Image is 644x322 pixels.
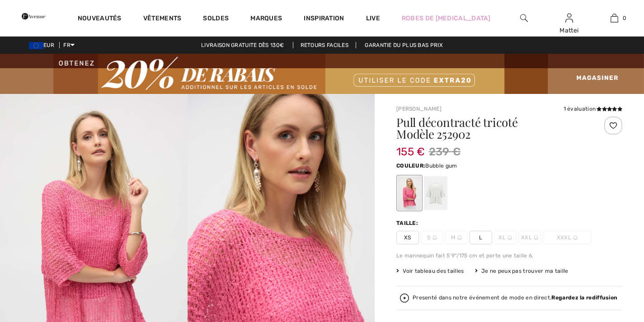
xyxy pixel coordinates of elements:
a: 0 [592,13,636,23]
a: Soldes [203,14,229,24]
a: [PERSON_NAME] [396,106,442,112]
div: Taille: [396,219,420,227]
span: L [470,231,492,244]
img: ring-m.svg [432,235,437,240]
span: Voir tableau des tailles [396,267,464,275]
img: Regardez la rediffusion [400,294,409,303]
span: M [445,231,468,244]
span: XL [494,231,517,244]
span: FR [63,42,75,48]
a: Retours faciles [293,42,357,48]
span: S [421,231,443,244]
strong: Regardez la rediffusion [551,294,617,301]
a: Vêtements [143,14,182,24]
img: ring-m.svg [508,235,512,240]
a: Garantie du plus bas prix [357,42,450,48]
span: 0 [623,14,626,22]
span: 239 € [429,144,461,160]
a: Livraison gratuite dès 130€ [194,42,291,48]
div: Je ne peux pas trouver ma taille [475,267,569,275]
img: ring-m.svg [573,235,578,240]
img: ring-m.svg [457,235,462,240]
img: recherche [520,13,528,23]
a: Live [366,14,380,23]
div: Vanille [424,176,447,210]
a: Robes de [MEDICAL_DATA] [402,14,491,23]
img: Mes infos [565,13,573,23]
div: Bubble gum [398,176,421,210]
img: Mon panier [611,13,618,23]
span: EUR [29,42,58,48]
img: ring-m.svg [534,235,538,240]
span: Inspiration [304,14,344,24]
span: XXXL [543,231,592,244]
span: XS [396,231,419,244]
img: 1ère Avenue [22,7,45,25]
span: 155 € [396,136,425,158]
div: 1 évaluation [564,105,622,113]
div: Presenté dans notre événement de mode en direct. [413,295,617,301]
span: Bubble gum [425,163,457,169]
span: XXL [518,231,541,244]
a: Se connecter [565,14,573,22]
h1: Pull décontracté tricoté Modèle 252902 [396,117,585,140]
a: Marques [250,14,282,24]
a: Nouveautés [78,14,122,24]
div: Mattei [547,26,592,35]
img: Euro [29,42,43,49]
div: Le mannequin fait 5'9"/175 cm et porte une taille 6. [396,252,622,260]
span: Couleur: [396,163,425,169]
